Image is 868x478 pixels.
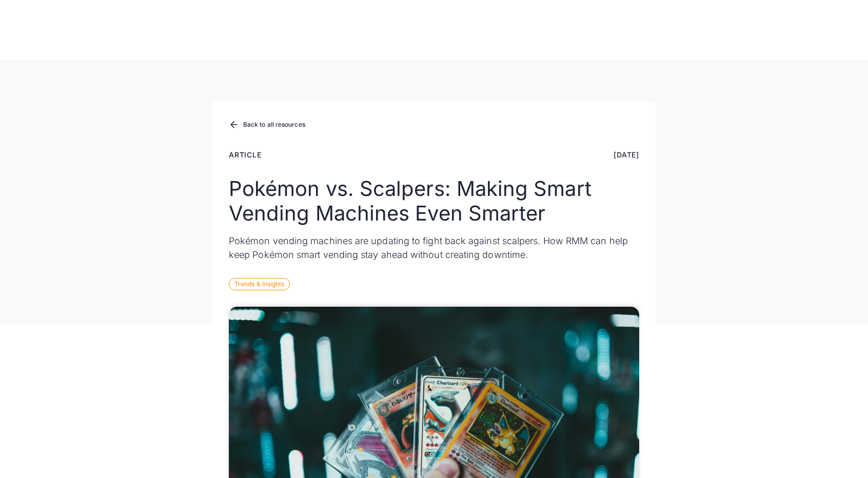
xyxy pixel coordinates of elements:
[229,278,290,290] div: Trends & Insights
[229,118,305,132] a: Back to all resources
[614,149,639,160] div: [DATE]
[229,176,639,226] h1: Pokémon vs. Scalpers: Making Smart Vending Machines Even Smarter
[229,149,262,160] div: Article
[229,234,639,262] p: Pokémon vending machines are updating to fight back against scalpers. How RMM can help keep Pokém...
[243,122,305,128] div: Back to all resources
